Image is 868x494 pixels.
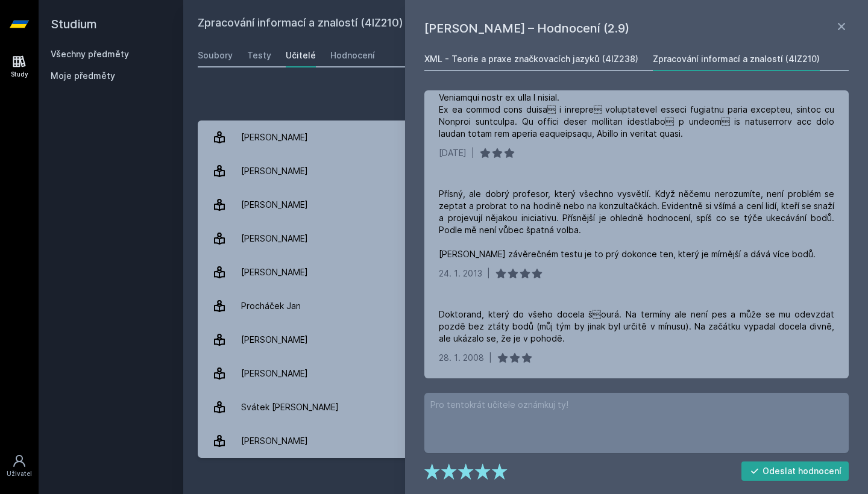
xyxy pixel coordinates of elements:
div: Soubory [198,49,233,61]
div: Hodnocení [330,49,375,61]
div: | [487,267,490,280]
div: Testy [247,49,271,61]
a: [PERSON_NAME] 9 hodnocení 4.9 [198,424,854,458]
h2: Zpracování informací a znalostí (4IZ210) [198,14,719,34]
a: [PERSON_NAME] 1 hodnocení 3.0 [198,323,854,357]
a: [PERSON_NAME] 6 hodnocení 2.3 [198,222,854,255]
span: Moje předměty [51,70,115,82]
a: Procháček Jan 2 hodnocení 5.0 [198,289,854,323]
div: | [471,147,474,159]
div: Procháček Jan [241,294,301,318]
div: | [489,352,492,364]
div: 28. 1. 2008 [439,352,484,364]
div: [PERSON_NAME] [241,361,308,386]
a: Svátek [PERSON_NAME] 10 hodnocení 3.2 [198,390,854,424]
div: [PERSON_NAME] [241,227,308,251]
button: Odeslat hodnocení [741,461,849,481]
a: Učitelé [286,43,316,67]
a: Soubory [198,43,233,67]
div: Uživatel [7,469,32,478]
a: [PERSON_NAME] 1 hodnocení 5.0 [198,255,854,289]
div: [PERSON_NAME] [241,193,308,217]
div: Svátek [PERSON_NAME] [241,395,339,419]
div: Učitelé [286,49,316,61]
a: [PERSON_NAME] 7 hodnocení 3.4 [198,120,854,154]
a: [PERSON_NAME] 11 hodnocení 2.9 [198,154,854,188]
a: [PERSON_NAME] 2 hodnocení 4.0 [198,188,854,222]
a: Testy [247,43,271,67]
div: Study [11,70,28,79]
div: [PERSON_NAME] [241,125,308,149]
div: [PERSON_NAME] [241,260,308,284]
a: Study [2,48,36,85]
a: Všechny předměty [51,49,129,59]
div: [DATE] [439,147,467,159]
a: Hodnocení [330,43,375,67]
div: 24. 1. 2013 [439,267,482,280]
div: [PERSON_NAME] [241,159,308,183]
div: Přísný, ale dobrý profesor, který všechno vysvětlí. Když něčemu nerozumíte, není problém se zepta... [439,188,834,260]
div: Doktorand, který do všeho docela šourá. Na termíny ale není pes a může se mu odevzdat pozdě bez ... [439,308,834,345]
div: [PERSON_NAME] [241,429,308,453]
a: Uživatel [2,448,36,484]
div: [PERSON_NAME] [241,328,308,352]
a: [PERSON_NAME] 16 hodnocení 3.3 [198,357,854,390]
